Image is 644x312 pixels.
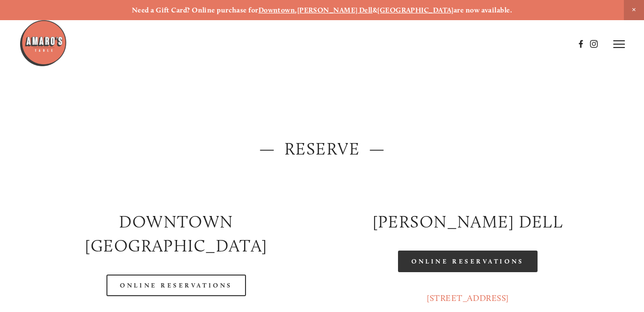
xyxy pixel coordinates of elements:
[19,19,67,67] img: Amaro's Table
[106,275,246,296] a: Online Reservations
[377,6,454,14] a: [GEOGRAPHIC_DATA]
[39,210,314,258] h2: Downtown [GEOGRAPHIC_DATA]
[295,6,297,14] strong: ,
[427,293,509,303] a: [STREET_ADDRESS]
[132,6,258,14] strong: Need a Gift Card? Online purchase for
[258,6,295,14] a: Downtown
[454,6,512,14] strong: are now available.
[373,6,377,14] strong: &
[398,251,537,272] a: Online Reservations
[330,210,606,234] h2: [PERSON_NAME] DELL
[39,137,606,161] h2: — Reserve —
[297,6,373,14] a: [PERSON_NAME] Dell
